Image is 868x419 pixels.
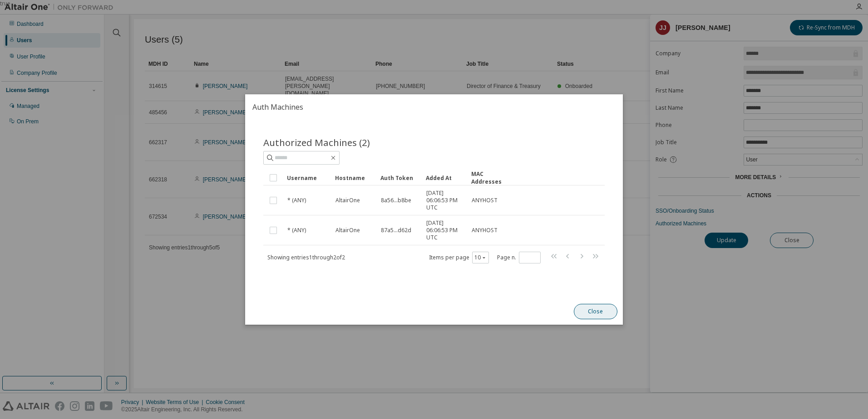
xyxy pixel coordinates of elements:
span: ANYHOST [472,197,498,204]
span: [DATE] 06:06:53 PM UTC [426,190,464,211]
button: 10 [474,254,487,261]
button: Close [574,304,617,319]
h2: Auth Machines [245,94,623,120]
span: AltairOne [335,197,360,204]
span: * (ANY) [287,227,306,234]
span: * (ANY) [287,197,306,204]
span: Showing entries 1 through 2 of 2 [267,253,345,261]
span: 8a56...b8be [381,197,411,204]
div: MAC Addresses [471,170,509,185]
div: Hostname [335,171,373,185]
span: [DATE] 06:06:53 PM UTC [426,219,464,241]
div: Auth Token [380,171,419,185]
span: 87a5...d62d [381,227,411,234]
span: Page n. [497,252,541,263]
span: AltairOne [335,227,360,234]
span: Items per page [429,252,489,263]
span: Authorized Machines (2) [263,136,370,149]
div: Added At [426,171,464,185]
span: ANYHOST [472,227,498,234]
div: Username [287,171,328,185]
